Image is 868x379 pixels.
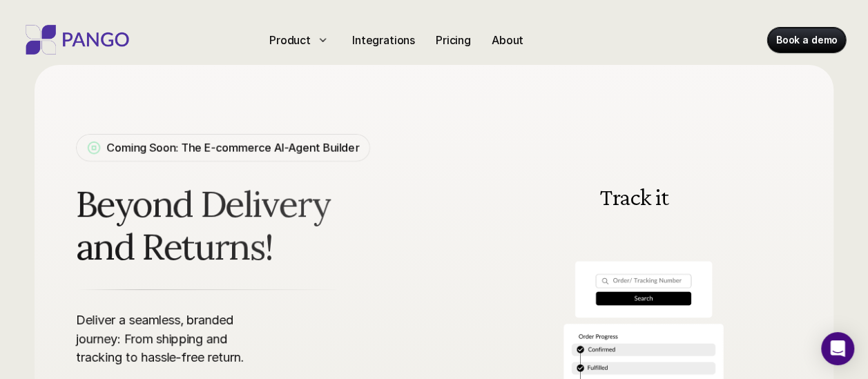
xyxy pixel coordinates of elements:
[490,303,510,324] button: Previous
[758,303,778,324] img: Next Arrow
[490,303,510,324] img: Back Arrow
[758,303,778,324] button: Next
[776,33,838,47] p: Book a demo
[486,29,529,51] a: About
[768,28,846,52] a: Book a demo
[436,32,471,48] p: Pricing
[492,32,523,48] p: About
[430,29,476,51] a: Pricing
[347,29,421,51] a: Integrations
[269,32,311,48] p: Product
[76,182,423,269] span: Beyond Delivery and Returns!
[821,332,854,365] div: Open Intercom Messenger
[503,184,765,209] h3: Track it
[352,32,415,48] p: Integrations
[106,139,359,156] p: Coming Soon: The E-commerce AI-Agent Builder
[76,311,284,367] p: Deliver a seamless, branded journey: From shipping and tracking to hassle-free return.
